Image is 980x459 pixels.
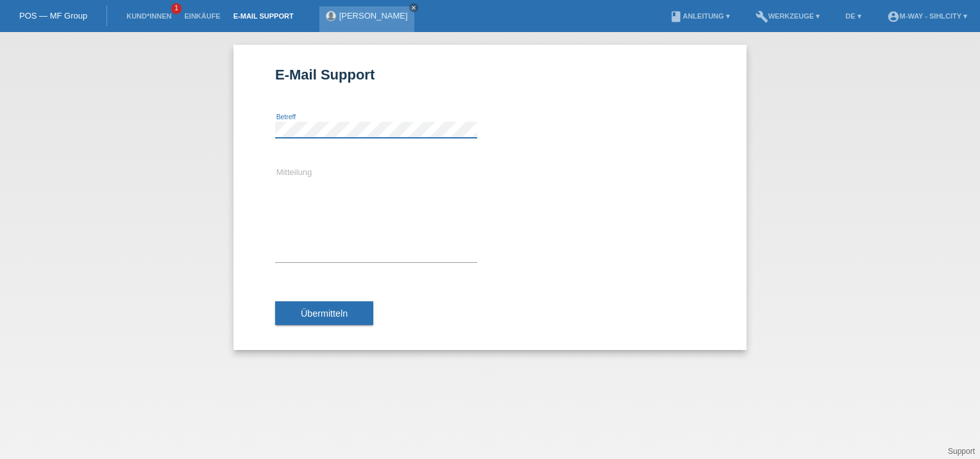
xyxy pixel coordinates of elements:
a: account_circlem-way - Sihlcity ▾ [881,12,974,20]
a: buildWerkzeuge ▾ [749,12,827,20]
a: E-Mail Support [227,12,300,20]
a: Support [948,447,975,456]
a: DE ▾ [839,12,867,20]
i: book [670,10,682,23]
i: build [756,10,768,23]
a: bookAnleitung ▾ [663,12,736,20]
span: 1 [171,3,182,14]
h1: E-Mail Support [275,67,705,83]
i: close [410,4,417,11]
i: account_circle [887,10,900,23]
a: close [409,3,418,12]
span: Übermitteln [301,308,348,319]
button: Übermitteln [275,301,373,326]
a: POS — MF Group [19,11,87,21]
a: Einkäufe [178,12,226,20]
a: Kund*innen [120,12,178,20]
a: [PERSON_NAME] [339,11,408,21]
